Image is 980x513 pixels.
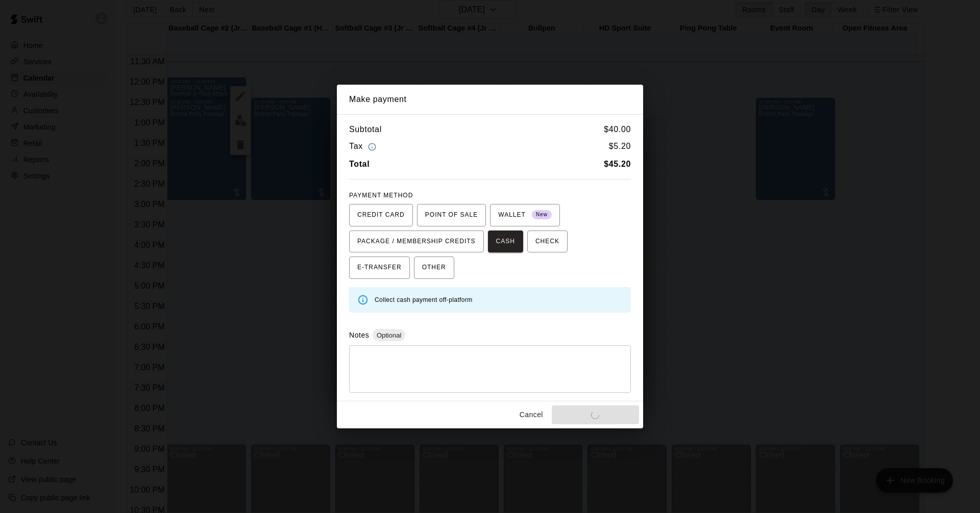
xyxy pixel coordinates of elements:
button: POINT OF SALE [417,204,486,226]
h6: Tax [349,140,379,153]
span: New [532,208,552,222]
span: E-TRANSFER [357,260,402,276]
span: PAYMENT METHOD [349,192,413,199]
h6: $ 40.00 [604,123,631,136]
span: OTHER [422,260,446,276]
button: OTHER [414,256,454,279]
b: $ 45.20 [604,160,631,168]
h6: $ 5.20 [609,140,631,153]
h6: Subtotal [349,123,382,136]
span: CREDIT CARD [357,207,405,223]
span: Optional [373,331,405,339]
span: PACKAGE / MEMBERSHIP CREDITS [357,234,476,250]
span: CASH [496,234,515,250]
span: WALLET [498,207,552,223]
button: CREDIT CARD [349,204,413,226]
span: CHECK [535,234,559,250]
span: POINT OF SALE [425,207,478,223]
span: Collect cash payment off-platform [375,296,473,303]
button: Cancel [515,405,548,424]
button: CASH [488,230,523,253]
label: Notes [349,331,369,339]
b: Total [349,160,370,168]
button: WALLET New [490,204,560,226]
h2: Make payment [337,85,643,114]
button: E-TRANSFER [349,256,410,279]
button: PACKAGE / MEMBERSHIP CREDITS [349,230,484,253]
button: CHECK [527,230,568,253]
